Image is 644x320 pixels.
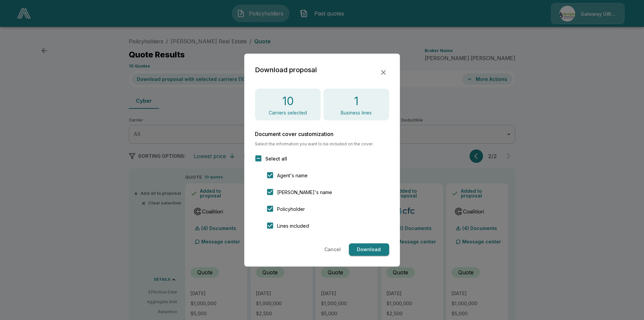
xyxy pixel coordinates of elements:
[341,110,372,115] p: Business lines
[269,110,307,115] p: Carriers selected
[277,222,309,229] span: Lines included
[349,243,389,256] button: Download
[265,155,287,162] span: Select all
[255,142,389,146] span: Select the information you want to be included on the cover.
[282,94,294,108] h4: 10
[354,94,359,108] h4: 1
[255,64,317,75] h2: Download proposal
[277,205,305,213] span: Policyholder
[322,243,343,256] button: Cancel
[277,172,308,179] span: Agent's name
[277,189,332,196] span: [PERSON_NAME]'s name
[255,131,389,137] h6: Document cover customization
